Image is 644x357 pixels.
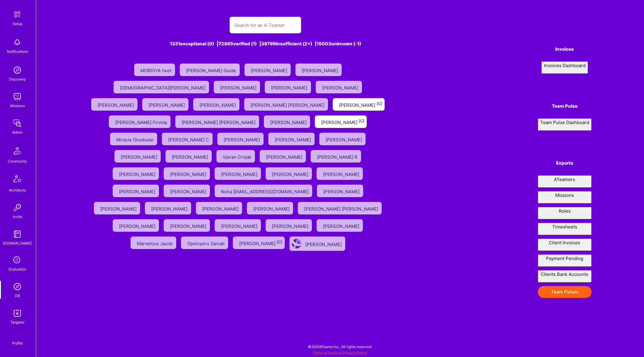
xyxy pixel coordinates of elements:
div: [PERSON_NAME] [199,101,237,108]
div: [PERSON_NAME] [PERSON_NAME] [182,118,257,126]
div: [PERSON_NAME] [339,101,382,108]
div: [PERSON_NAME] [266,152,304,160]
a: [PERSON_NAME] [PERSON_NAME] [242,96,330,113]
a: [PERSON_NAME] [212,217,263,234]
div: [PERSON_NAME] [202,204,240,212]
img: User Avatar [292,239,301,248]
sup: [C] [277,240,282,244]
div: [PERSON_NAME] [251,66,288,74]
a: Opeloyeru Zainab [179,234,230,253]
div: Missions [10,103,25,109]
a: [PERSON_NAME] [262,78,313,96]
a: [PERSON_NAME] [110,217,161,234]
div: DB [15,293,20,299]
a: [PERSON_NAME] Firvida [106,113,173,130]
div: [PERSON_NAME] [170,170,208,177]
a: [PERSON_NAME] [161,217,212,234]
div: Community [8,158,27,164]
div: [PERSON_NAME] [121,152,158,160]
div: MORDIYA heet [140,66,173,74]
div: Vjeran Crnjak [223,152,253,160]
a: [PERSON_NAME][C] [330,96,387,113]
a: [PERSON_NAME] [PERSON_NAME] [173,113,261,130]
a: MORDIYA heet [132,61,177,78]
div: [PERSON_NAME] [PERSON_NAME] [250,101,326,108]
a: Profile [10,334,25,346]
div: Admin [12,129,23,135]
a: [PERSON_NAME] [191,96,242,113]
div: [PERSON_NAME] [272,170,309,177]
a: [PERSON_NAME] R [308,148,363,165]
button: Team Pulse Dashboard [538,118,592,131]
a: [PERSON_NAME] [215,130,266,148]
button: Roles [538,207,592,219]
div: [DEMOGRAPHIC_DATA][PERSON_NAME] [120,83,207,91]
a: [PERSON_NAME] [161,182,212,200]
a: [PERSON_NAME] [211,78,262,96]
a: [PERSON_NAME] [244,200,295,217]
button: Team Pulses [538,286,592,298]
a: [PERSON_NAME] [212,165,263,182]
div: [PERSON_NAME] [323,170,360,177]
a: [PERSON_NAME] [110,182,161,200]
div: [PERSON_NAME] [119,187,157,195]
a: Privacy Policy [343,351,367,355]
img: bell [11,36,23,48]
div: Invite [13,214,22,220]
div: [PERSON_NAME] [100,204,138,212]
div: [PERSON_NAME] [151,204,189,212]
button: Payment Pending [538,254,592,267]
a: [PERSON_NAME] [257,148,308,165]
a: [PERSON_NAME] [263,165,314,182]
div: [PERSON_NAME] [270,118,308,126]
div: [PERSON_NAME] [97,101,135,108]
button: ATeamers [538,175,592,188]
a: [PERSON_NAME] [193,200,244,217]
div: [PERSON_NAME] [323,187,361,195]
a: [PERSON_NAME] [92,200,143,217]
a: [PERSON_NAME] [314,217,365,234]
div: Opeloyeru Zainab [187,239,226,247]
img: admin teamwork [11,117,23,129]
div: [PERSON_NAME] [271,83,309,91]
div: [PERSON_NAME] [221,170,258,177]
a: User Avatar[PERSON_NAME] [287,234,348,253]
a: [PERSON_NAME] [110,165,161,182]
button: Clients Bank Accounts [538,270,592,282]
div: [PERSON_NAME] [119,170,157,177]
div: © 2025 ATeams Inc., All rights reserved. [36,339,644,354]
div: 1331 exceptional (0) | 72885 verified (1) | 38799 insufficient (2+) | 15003 unknown (-1) [89,41,442,47]
div: [PERSON_NAME] [224,135,261,143]
div: [PERSON_NAME] [220,83,258,91]
a: [PERSON_NAME] [313,78,364,96]
div: [PERSON_NAME] [272,222,309,229]
div: Miracle Oluebube [116,135,155,143]
h4: Team Pulse [538,103,592,109]
a: [PERSON_NAME] [266,130,317,148]
sup: [C] [377,101,382,106]
div: Discovery [9,76,26,82]
div: Profile [12,340,23,346]
div: [PERSON_NAME] [275,135,312,143]
button: Client Invoices [538,239,592,251]
img: Skill Targeter [11,307,23,319]
a: [PERSON_NAME] [261,113,312,130]
div: [PERSON_NAME] [119,222,157,229]
button: Missions [538,191,592,203]
div: Targeter [10,319,24,325]
img: setup [11,8,24,21]
div: [PERSON_NAME] R [317,152,359,160]
a: [PERSON_NAME] C [160,130,215,148]
img: Community [10,144,24,158]
div: [PERSON_NAME] C [168,135,210,143]
div: [PERSON_NAME] [172,152,209,160]
div: [PERSON_NAME] [170,187,208,195]
div: [PERSON_NAME] [321,118,364,126]
img: Architects [10,173,24,187]
img: Invite [11,202,23,214]
div: [PERSON_NAME] [PERSON_NAME] [304,204,379,212]
img: Admin Search [11,281,23,293]
a: [PERSON_NAME] [317,130,368,148]
a: Vjeran Crnjak [214,148,257,165]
